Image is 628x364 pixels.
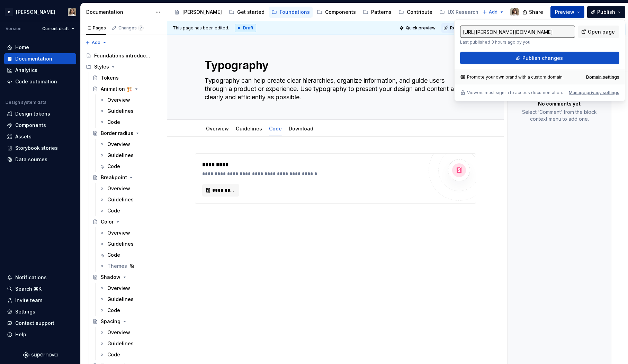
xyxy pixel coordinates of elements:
[107,185,130,192] div: Overview
[101,174,127,181] div: Breakpoint
[4,272,76,283] button: Notifications
[578,26,619,38] a: Open page
[460,52,619,64] button: Publish changes
[83,50,164,61] a: Foundations introduction
[6,100,46,105] div: Design system data
[597,9,615,16] span: Publish
[86,9,152,16] div: Documentation
[237,9,264,16] div: Get started
[90,172,164,183] a: Breakpoint
[371,9,392,16] div: Patterns
[4,306,76,317] a: Settings
[233,121,265,136] div: Guidelines
[569,90,619,95] button: Manage privacy settings
[555,9,574,16] span: Preview
[107,329,130,336] div: Overview
[107,163,120,170] div: Code
[286,121,316,136] div: Download
[4,329,76,340] button: Help
[94,63,109,70] div: Styles
[96,205,164,216] a: Code
[480,7,506,17] button: Add
[182,9,222,16] div: [PERSON_NAME]
[489,9,497,15] span: Add
[101,318,120,325] div: Spacing
[15,44,29,51] div: Home
[280,9,310,16] div: Foundations
[467,90,563,95] p: Viewers must sign in to access documentation.
[96,183,164,194] a: Overview
[173,25,229,31] span: This page has been edited.
[4,143,76,154] a: Storybook stories
[15,285,42,292] div: Search ⌘K
[107,263,127,270] div: Themes
[226,7,267,18] a: Get started
[90,72,164,83] a: Tokens
[107,296,134,303] div: Guidelines
[96,94,164,106] a: Overview
[450,25,483,31] span: Request review
[15,308,35,315] div: Settings
[4,53,76,64] a: Documentation
[23,352,57,358] a: Supernova Logo
[107,351,120,358] div: Code
[235,24,256,32] div: Draft
[107,141,130,148] div: Overview
[39,24,78,34] button: Current draft
[397,23,439,33] button: Quick preview
[15,122,46,129] div: Components
[4,76,76,87] a: Code automation
[203,121,232,136] div: Overview
[171,7,225,18] a: [PERSON_NAME]
[96,139,164,150] a: Overview
[203,57,465,74] textarea: Typography
[96,106,164,117] a: Guidelines
[441,23,486,33] button: Request review
[96,327,164,338] a: Overview
[171,5,479,19] div: Page tree
[437,7,489,18] a: UX Research
[15,145,58,152] div: Storybook stories
[15,156,47,163] div: Data sources
[4,65,76,76] a: Analytics
[4,295,76,306] a: Invite team
[586,74,619,80] a: Domain settings
[107,97,130,103] div: Overview
[269,7,313,18] a: Foundations
[96,150,164,161] a: Guidelines
[206,126,229,131] a: Overview
[96,294,164,305] a: Guidelines
[101,130,133,137] div: Border radius
[6,26,21,31] div: Version
[86,25,106,31] div: Pages
[96,194,164,205] a: Guidelines
[96,249,164,261] a: Code
[522,55,563,62] span: Publish changes
[107,240,134,247] div: Guidelines
[107,285,130,292] div: Overview
[107,307,120,314] div: Code
[83,61,164,72] div: Styles
[96,161,164,172] a: Code
[325,9,356,16] div: Components
[96,305,164,316] a: Code
[396,7,435,18] a: Contribute
[90,128,164,139] a: Border radius
[101,274,120,281] div: Shadow
[118,25,144,31] div: Changes
[4,283,76,294] button: Search ⌘K
[15,133,32,140] div: Assets
[587,6,625,18] button: Publish
[107,152,134,159] div: Guidelines
[460,74,564,80] div: Promote your own brand with a custom domain.
[266,121,285,136] div: Code
[42,26,69,31] span: Current draft
[107,340,134,347] div: Guidelines
[516,109,603,122] p: Select ‘Comment’ from the block context menu to add one.
[107,196,134,203] div: Guidelines
[5,8,13,16] div: R
[15,320,54,327] div: Contact support
[15,78,57,85] div: Code automation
